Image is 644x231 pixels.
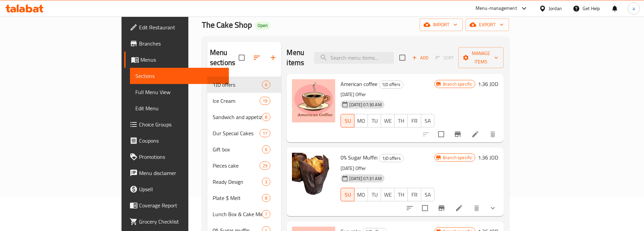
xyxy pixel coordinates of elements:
[344,116,351,126] span: SU
[124,133,229,149] a: Coupons
[407,188,421,201] button: FR
[379,81,403,89] div: 1JD offers
[633,5,635,12] span: a
[207,157,281,174] div: Pieces cake29
[235,51,249,65] span: Select all sections
[139,218,224,226] span: Grocery Checklist
[347,175,384,182] span: [DATE] 07:31 AM
[421,114,434,127] button: SA
[357,190,365,200] span: MO
[410,190,418,200] span: FR
[455,204,463,212] a: Edit menu item
[124,35,229,52] a: Branches
[207,93,281,109] div: Ice Cream19
[476,4,517,12] div: Menu-management
[434,127,448,141] span: Select to update
[213,145,262,153] div: Gift box
[262,82,270,88] span: 6
[207,77,281,93] div: 1JD offers6
[344,190,351,200] span: SU
[262,145,270,153] div: items
[478,153,498,162] h6: 1.36 JOD
[139,23,224,31] span: Edit Restaurant
[402,200,418,216] button: sort-choices
[410,116,418,126] span: FR
[368,114,381,127] button: TU
[397,190,405,200] span: TH
[213,210,262,218] div: Lunch Box & Cake Mini
[262,210,270,218] div: items
[394,188,408,201] button: TH
[368,188,381,201] button: TU
[207,125,281,141] div: Our Special Cakes17
[213,81,262,89] span: 1JD offers
[262,81,270,89] div: items
[139,153,224,161] span: Promotions
[292,79,335,122] img: American coffee
[420,19,463,31] button: import
[314,52,394,64] input: search
[207,109,281,125] div: Sandwich and appetizer box8
[255,23,270,28] span: Open
[431,53,458,63] span: Select section first
[207,174,281,190] div: Ready Design3
[409,53,431,63] button: Add
[260,129,270,137] div: items
[139,39,224,48] span: Branches
[485,200,501,216] button: show more
[213,178,262,186] span: Ready Design
[139,120,224,128] span: Choice Groups
[124,116,229,133] a: Choice Groups
[255,22,270,30] div: Open
[357,116,365,126] span: MO
[213,194,262,202] span: Plate $ Melt
[124,213,229,230] a: Grocery Checklist
[262,195,270,201] span: 8
[341,152,378,163] span: 0% Sugar Muffin
[384,190,392,200] span: WE
[135,104,224,112] span: Edit Menu
[354,114,368,127] button: MO
[124,165,229,181] a: Menu disclaimer
[341,164,434,173] p: [DATE] Offer
[341,114,354,127] button: SU
[260,163,270,169] span: 29
[468,200,485,216] button: delete
[124,149,229,165] a: Promotions
[347,102,384,108] span: [DATE] 07:30 AM
[213,113,262,121] div: Sandwich and appetizer box
[384,116,392,126] span: WE
[465,19,509,31] button: export
[202,17,252,32] span: The Cake Shop
[450,126,466,142] button: Branch-specific-item
[260,97,270,105] div: items
[397,116,405,126] span: TH
[262,114,270,120] span: 8
[124,19,229,35] a: Edit Restaurant
[130,68,229,84] a: Sections
[394,114,408,127] button: TH
[354,188,368,201] button: MO
[124,197,229,213] a: Coverage Report
[485,126,501,142] button: delete
[207,206,281,222] div: Lunch Box & Cake Mini7
[260,162,270,170] div: items
[262,178,270,186] div: items
[207,190,281,206] div: Plate $ Melt8
[124,181,229,197] a: Upsell
[371,190,378,200] span: TU
[341,79,377,89] span: American coffee
[207,141,281,157] div: Gift box6
[341,90,434,99] p: [DATE] Offer
[124,52,229,68] a: Menus
[341,188,354,201] button: SU
[379,81,403,88] span: 1JD offers
[213,162,260,170] span: Pieces cake
[421,188,434,201] button: SA
[379,154,404,162] div: 1JD offers
[130,100,229,116] a: Edit Menu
